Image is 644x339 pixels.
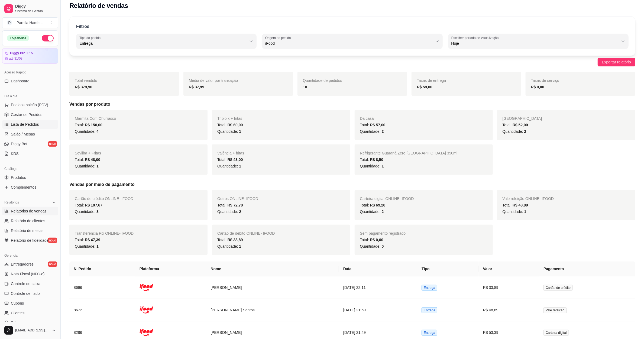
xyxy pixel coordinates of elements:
[69,101,635,108] h5: Vendas por produto
[85,123,102,127] span: R$ 150,00
[2,149,58,158] a: KDS
[217,116,242,121] span: Triplo x + fritas
[539,261,635,276] th: Pagamento
[2,130,58,138] a: Salão / Mesas
[239,129,241,134] span: 1
[69,181,635,188] h5: Vendas por meio de pagamento
[303,85,307,89] strong: 10
[75,209,99,214] span: Quantidade:
[79,35,102,40] label: Tipo do pedido
[69,276,135,299] td: 8696
[382,129,384,134] span: 2
[189,78,238,83] span: Média de valor por transação
[15,9,56,13] span: Sistema de Gestão
[85,157,100,162] span: R$ 48,00
[513,123,528,127] span: R$ 52,00
[2,17,58,28] button: Select a team
[417,78,446,83] span: Taxas de entrega
[382,244,384,248] span: 0
[217,203,243,207] span: Total:
[360,129,384,134] span: Quantidade:
[75,85,92,89] strong: R$ 379,90
[76,23,89,30] p: Filtros
[11,218,45,224] span: Relatório de clientes
[11,291,40,296] span: Controle de fiado
[75,116,116,121] span: Marmita Com Churrasco
[360,231,406,235] span: Sem pagamento registrado
[228,157,243,162] span: R$ 43,00
[2,270,58,278] a: Nota Fiscal (NFC-e)
[11,78,30,84] span: Dashboard
[2,324,58,337] button: [EMAIL_ADDRESS][DOMAIN_NAME]
[2,183,58,192] a: Complementos
[370,157,383,162] span: R$ 8,50
[479,276,539,299] td: R$ 33,89
[228,203,243,207] span: R$ 72,78
[2,251,58,260] div: Gerenciar
[217,164,241,168] span: Quantidade:
[10,51,33,55] article: Diggy Pro + 15
[503,116,542,121] span: [GEOGRAPHIC_DATA]
[96,244,99,248] span: 1
[15,4,56,9] span: Diggy
[2,236,58,245] a: Relatório de fidelidadenovo
[79,41,247,46] span: Entrega
[513,203,528,207] span: R$ 48,89
[217,244,241,248] span: Quantidade:
[417,85,432,89] strong: R$ 59,00
[339,276,417,299] td: [DATE] 22:11
[11,261,34,267] span: Entregadores
[360,238,383,242] span: Total:
[360,203,386,207] span: Total:
[2,140,58,148] a: Diggy Botnovo
[2,309,58,317] a: Clientes
[206,276,339,299] td: [PERSON_NAME]
[217,123,243,127] span: Total:
[11,238,48,243] span: Relatório de fidelidade
[2,318,58,327] a: Estoque
[75,196,133,201] span: Cartão de crédito ONLINE - IFOOD
[531,85,544,89] strong: R$ 0,00
[543,307,567,313] span: Vale refeição
[217,231,275,235] span: Cartão de débito ONLINE - IFOOD
[17,20,43,25] div: Parrilla Hamb ...
[2,68,58,77] div: Acesso Rápido
[239,209,241,214] span: 2
[189,85,204,89] strong: R$ 37,99
[598,58,635,66] button: Exportar relatório
[360,164,384,168] span: Quantidade:
[339,261,417,276] th: Data
[479,261,539,276] th: Valor
[543,330,569,336] span: Carteira digital
[11,208,47,214] span: Relatórios de vendas
[262,34,442,49] button: Origem do pedidoiFood
[217,157,243,162] span: Total:
[422,307,437,313] span: Entrega
[382,164,384,168] span: 1
[451,41,619,46] span: Hoje
[2,48,58,64] a: Diggy Pro + 15até 31/08
[2,2,58,15] a: DiggySistema de Gestão
[96,164,99,168] span: 1
[11,301,24,306] span: Cupons
[96,209,99,214] span: 3
[75,164,99,168] span: Quantidade:
[11,102,48,108] span: Pedidos balcão (PDV)
[75,238,100,242] span: Total:
[11,141,27,147] span: Diggy Bot
[448,34,629,49] button: Escolher período de visualizaçãoHoje
[11,185,36,190] span: Complementos
[11,131,35,137] span: Salão / Mesas
[370,123,386,127] span: R$ 57,00
[7,35,29,41] div: Loja aberta
[75,129,99,134] span: Quantidade:
[524,209,526,214] span: 1
[265,41,433,46] span: iFood
[140,281,153,294] img: ifood
[360,157,383,162] span: Total:
[503,123,528,127] span: Total:
[543,285,573,291] span: Cartão de crédito
[75,78,97,83] span: Total vendido
[85,203,102,207] span: R$ 107,67
[11,112,42,117] span: Gestor de Pedidos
